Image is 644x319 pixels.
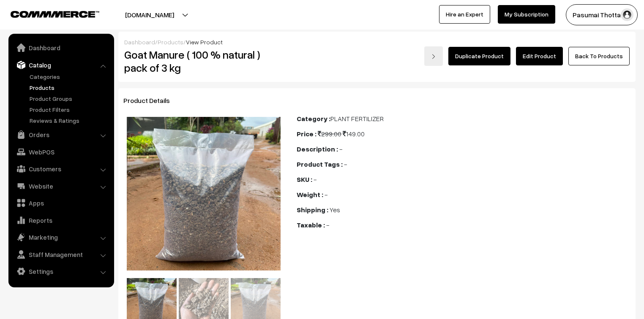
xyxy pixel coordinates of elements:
[431,54,436,59] img: right-arrow.png
[11,264,111,279] a: Settings
[27,72,111,81] a: Categories
[11,40,111,55] a: Dashboard
[621,8,633,21] img: user
[297,190,323,199] b: Weight :
[11,213,111,228] a: Reports
[314,175,317,184] span: -
[297,145,338,153] b: Description :
[11,11,99,17] img: COMMMERCE
[27,105,111,114] a: Product Filters
[297,205,328,214] b: Shipping :
[516,47,563,65] a: Edit Product
[326,221,329,229] span: -
[11,247,111,262] a: Staff Management
[27,116,111,125] a: Reviews & Ratings
[297,114,630,124] div: PLANT FERTILIZER
[96,4,204,25] button: [DOMAIN_NAME]
[124,38,630,46] div: / /
[318,130,341,138] span: 299.00
[498,5,555,24] a: My Subscription
[11,230,111,245] a: Marketing
[124,38,155,46] a: Dashboard
[568,47,630,65] a: Back To Products
[11,195,111,211] a: Apps
[158,38,183,46] a: Products
[123,96,180,105] span: Product Details
[344,160,347,168] span: -
[325,190,327,199] span: -
[11,127,111,142] a: Orders
[566,4,638,25] button: Pasumai Thotta…
[448,47,510,65] a: Duplicate Product
[297,130,317,138] b: Price :
[297,221,325,229] b: Taxable :
[11,161,111,176] a: Customers
[330,205,340,214] span: Yes
[11,8,85,19] a: COMMMERCE
[297,114,330,123] b: Category :
[124,48,284,74] h2: Goat Manure ( 100 % natural ) pack of 3 kg
[339,145,342,153] span: -
[127,117,281,270] img: 175557784546456134354648048453251_121.jpg
[27,83,111,92] a: Products
[11,178,111,194] a: Website
[11,57,111,73] a: Catalog
[11,144,111,159] a: WebPOS
[297,175,312,184] b: SKU :
[439,5,490,24] a: Hire an Expert
[297,160,343,168] b: Product Tags :
[27,94,111,103] a: Product Groups
[186,38,223,46] span: View Product
[297,129,630,139] div: 149.00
